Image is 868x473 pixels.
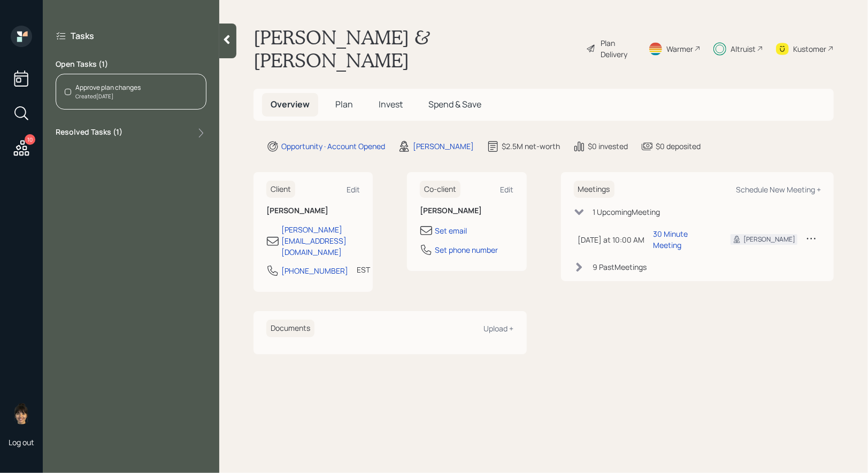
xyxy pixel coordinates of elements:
h6: Meetings [574,181,614,198]
div: Approve plan changes [75,83,141,92]
img: treva-nostdahl-headshot.png [11,403,32,424]
div: $0 deposited [656,141,701,152]
div: [PERSON_NAME] [413,141,474,152]
div: Schedule New Meeting + [736,184,821,195]
span: Plan [335,98,353,110]
h6: [PERSON_NAME] [420,206,513,215]
label: Open Tasks ( 1 ) [56,59,206,69]
div: Set phone number [435,244,498,255]
div: 1 Upcoming Meeting [593,206,660,218]
label: Resolved Tasks ( 1 ) [56,127,122,139]
div: 9 Past Meeting s [593,261,647,273]
h6: Documents [266,320,314,337]
div: Plan Delivery [601,37,635,60]
div: Kustomer [793,43,826,55]
div: Created [DATE] [75,92,141,100]
div: Log out [9,437,34,447]
div: 10 [25,134,35,145]
div: [PHONE_NUMBER] [281,265,348,276]
div: Edit [347,184,360,195]
div: [PERSON_NAME][EMAIL_ADDRESS][DOMAIN_NAME] [281,224,360,258]
h6: Co-client [420,181,460,198]
h1: [PERSON_NAME] & [PERSON_NAME] [254,26,578,72]
h6: Client [266,181,295,198]
span: Overview [271,98,310,110]
div: Opportunity · Account Opened [281,141,385,152]
div: EST [357,264,370,275]
div: $2.5M net-worth [502,141,560,152]
span: Spend & Save [428,98,481,110]
div: 30 Minute Meeting [654,228,714,251]
h6: [PERSON_NAME] [266,206,360,215]
div: Upload + [484,323,514,334]
div: [DATE] at 10:00 AM [578,234,645,245]
div: [PERSON_NAME] [743,235,795,244]
label: Tasks [71,30,94,42]
div: Edit [501,184,514,195]
div: Set email [435,225,467,236]
span: Invest [379,98,403,110]
div: Altruist [731,43,756,55]
div: Warmer [666,43,693,55]
div: $0 invested [588,141,628,152]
